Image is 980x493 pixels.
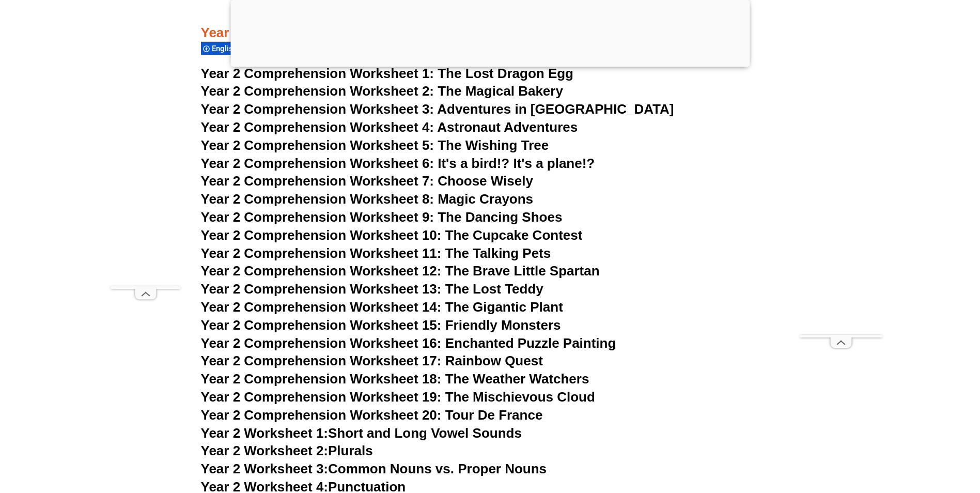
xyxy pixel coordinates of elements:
[438,66,573,81] span: The Lost Dragon Egg
[201,119,578,135] a: Year 2 Comprehension Worksheet 4: Astronaut Adventures
[201,227,583,243] a: Year 2 Comprehension Worksheet 10: The Cupcake Contest
[201,101,674,117] a: Year 2 Comprehension Worksheet 3: Adventures in [GEOGRAPHIC_DATA]
[201,281,543,297] a: Year 2 Comprehension Worksheet 13: The Lost Teddy
[437,119,578,135] span: Astronaut Adventures
[438,137,549,153] span: The Wishing Tree
[201,209,563,225] a: Year 2 Comprehension Worksheet 9: The Dancing Shoes
[201,407,543,423] a: Year 2 Comprehension Worksheet 20: Tour De France
[201,425,329,441] span: Year 2 Worksheet 1:
[201,245,551,261] a: Year 2 Comprehension Worksheet 11: The Talking Pets
[201,101,434,117] span: Year 2 Comprehension Worksheet 3:
[201,443,373,458] a: Year 2 Worksheet 2:Plurals
[201,41,301,55] div: English learning software
[212,44,303,53] span: English learning software
[201,66,573,81] a: Year 2 Comprehension Worksheet 1: The Lost Dragon Egg
[201,263,600,279] a: Year 2 Comprehension Worksheet 12: The Brave Little Spartan
[201,66,434,81] span: Year 2 Comprehension Worksheet 1:
[201,299,563,315] a: Year 2 Comprehension Worksheet 14: The Gigantic Plant
[201,425,522,441] a: Year 2 Worksheet 1:Short and Long Vowel Sounds
[201,353,543,368] a: Year 2 Comprehension Worksheet 17: Rainbow Quest
[808,376,980,493] iframe: Chat Widget
[437,101,674,117] span: Adventures in [GEOGRAPHIC_DATA]
[438,83,563,99] span: The Magical Bakery
[201,137,434,153] span: Year 2 Comprehension Worksheet 5:
[201,83,434,99] span: Year 2 Comprehension Worksheet 2:
[201,83,563,99] a: Year 2 Comprehension Worksheet 2: The Magical Bakery
[201,173,533,189] a: Year 2 Comprehension Worksheet 7: Choose Wisely
[201,173,434,189] span: Year 2 Comprehension Worksheet 7:
[201,119,434,135] span: Year 2 Comprehension Worksheet 4:
[800,25,882,335] iframe: Advertisement
[201,137,549,153] a: Year 2 Comprehension Worksheet 5: The Wishing Tree
[201,461,547,476] a: Year 2 Worksheet 3:Common Nouns vs. Proper Nouns
[201,191,534,207] a: Year 2 Comprehension Worksheet 8: Magic Crayons
[111,25,180,286] iframe: Advertisement
[201,335,616,351] a: Year 2 Comprehension Worksheet 16: Enchanted Puzzle Painting
[201,156,595,171] a: Year 2 Comprehension Worksheet 6: It's a bird!? It's a plane!?
[438,173,533,189] span: Choose Wisely
[201,443,329,458] span: Year 2 Worksheet 2:
[201,371,589,387] a: Year 2 Comprehension Worksheet 18: The Weather Watchers
[201,317,561,333] a: Year 2 Comprehension Worksheet 15: Friendly Monsters
[201,389,595,405] a: Year 2 Comprehension Worksheet 19: The Mischievous Cloud
[201,461,329,476] span: Year 2 Worksheet 3:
